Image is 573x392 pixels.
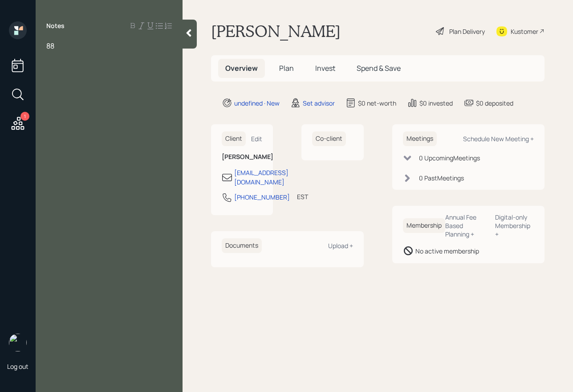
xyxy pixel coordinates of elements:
[463,135,534,143] div: Schedule New Meeting +
[7,362,28,371] div: Log out
[303,98,335,108] div: Set advisor
[449,27,485,36] div: Plan Delivery
[211,21,341,41] h1: [PERSON_NAME]
[9,334,27,351] img: hunter_neumayer.jpg
[46,41,54,51] span: 88
[225,63,258,73] span: Overview
[251,135,262,143] div: Edit
[328,241,353,250] div: Upload +
[403,131,437,146] h6: Meetings
[46,21,65,30] label: Notes
[357,63,401,73] span: Spend & Save
[403,218,445,233] h6: Membership
[419,173,464,183] div: 0 Past Meeting s
[312,131,346,146] h6: Co-client
[234,168,289,187] div: [EMAIL_ADDRESS][DOMAIN_NAME]
[279,63,294,73] span: Plan
[415,246,479,256] div: No active membership
[234,192,290,202] div: [PHONE_NUMBER]
[297,192,308,201] div: EST
[234,98,280,108] div: undefined · New
[222,131,246,146] h6: Client
[511,27,538,36] div: Kustomer
[419,98,453,108] div: $0 invested
[445,213,488,238] div: Annual Fee Based Planning +
[419,153,480,163] div: 0 Upcoming Meeting s
[358,98,396,108] div: $0 net-worth
[222,153,262,161] h6: [PERSON_NAME]
[222,238,262,253] h6: Documents
[315,63,335,73] span: Invest
[20,112,29,121] div: 1
[476,98,513,108] div: $0 deposited
[495,213,534,238] div: Digital-only Membership +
